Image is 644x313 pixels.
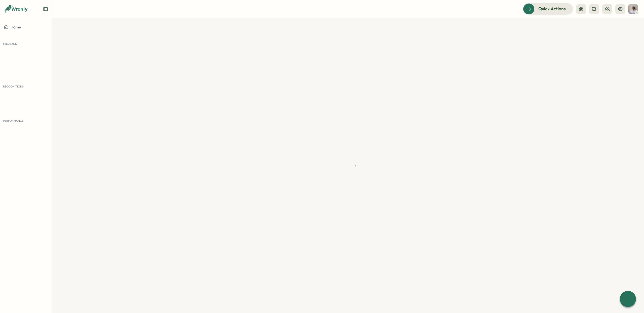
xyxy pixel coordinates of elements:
span: Home [11,25,21,29]
span: Quick Actions [538,6,566,12]
button: Expand sidebar [43,7,48,12]
button: Quick Actions [523,3,573,14]
img: Alejandra Catania [628,4,638,14]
